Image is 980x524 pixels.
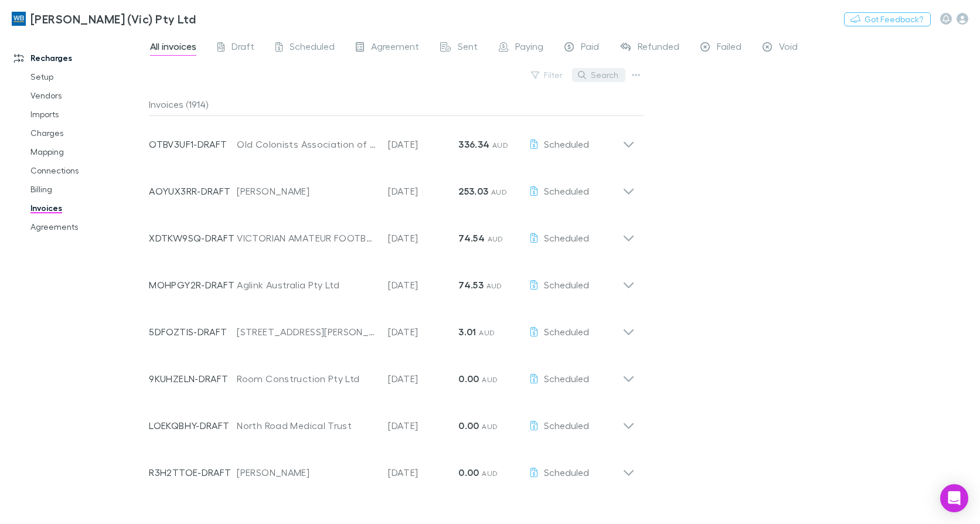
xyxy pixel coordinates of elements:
p: XDTKW9SQ-DRAFT [149,231,237,245]
div: MOHPGY2R-DRAFTAglink Australia Pty Ltd[DATE]74.53 AUDScheduled [139,257,644,304]
div: Aglink Australia Pty Ltd [237,278,376,292]
div: XDTKW9SQ-DRAFTVICTORIAN AMATEUR FOOTBALL ASSOCIATION[DATE]74.54 AUDScheduled [139,210,644,257]
span: Scheduled [544,185,589,196]
span: AUD [492,141,508,149]
div: [STREET_ADDRESS][PERSON_NAME] Pty Ltd [237,325,376,339]
span: AUD [488,234,503,243]
a: Charges [19,124,155,142]
p: [DATE] [388,137,458,151]
a: Billing [19,180,155,199]
span: Agreement [371,40,419,56]
strong: 74.54 [458,232,485,244]
span: Scheduled [544,279,589,290]
span: Scheduled [544,420,589,431]
a: [PERSON_NAME] (Vic) Pty Ltd [5,5,203,33]
div: 5DFOZTIS-DRAFT[STREET_ADDRESS][PERSON_NAME] Pty Ltd[DATE]3.01 AUDScheduled [139,304,644,351]
p: MOHPGY2R-DRAFT [149,278,237,292]
span: AUD [491,188,507,196]
span: Failed [717,40,741,56]
h3: [PERSON_NAME] (Vic) Pty Ltd [30,12,196,26]
span: AUD [482,422,498,431]
a: Invoices [19,199,155,217]
div: VICTORIAN AMATEUR FOOTBALL ASSOCIATION [237,231,376,245]
span: All invoices [150,40,196,56]
div: R3H2TTOE-DRAFT[PERSON_NAME][DATE]0.00 AUDScheduled [139,444,644,491]
div: North Road Medical Trust [237,418,376,433]
a: Recharges [2,49,155,67]
a: Vendors [19,86,155,105]
p: LOEKQBHY-DRAFT [149,418,237,433]
p: 9KUHZELN-DRAFT [149,372,237,386]
strong: 336.34 [458,138,489,150]
div: 9KUHZELN-DRAFTRoom Construction Pty Ltd[DATE]0.00 AUDScheduled [139,351,644,397]
p: [DATE] [388,465,458,479]
span: Scheduled [544,326,589,337]
strong: 0.00 [458,467,479,478]
p: [DATE] [388,418,458,433]
span: Refunded [638,40,679,56]
span: Scheduled [544,138,589,149]
div: [PERSON_NAME] [237,184,376,198]
span: Scheduled [544,373,589,384]
p: [DATE] [388,231,458,245]
div: Open Intercom Messenger [940,484,968,512]
p: [DATE] [388,184,458,198]
span: Scheduled [544,232,589,243]
div: OTBV3UF1-DRAFTOld Colonists Association of Victoria (TA Abound Communities)[DATE]336.34 AUDScheduled [139,116,644,163]
strong: 3.01 [458,326,476,338]
p: [DATE] [388,372,458,386]
p: OTBV3UF1-DRAFT [149,137,237,151]
span: Scheduled [544,467,589,478]
span: Sent [458,40,478,56]
p: [DATE] [388,278,458,292]
a: Mapping [19,142,155,161]
strong: 253.03 [458,185,488,197]
span: AUD [486,281,502,290]
span: Paid [581,40,599,56]
strong: 0.00 [458,373,479,385]
div: Old Colonists Association of Victoria (TA Abound Communities) [237,137,376,151]
img: William Buck (Vic) Pty Ltd's Logo [12,12,26,26]
p: R3H2TTOE-DRAFT [149,465,237,479]
div: Room Construction Pty Ltd [237,372,376,386]
a: Connections [19,161,155,180]
a: Imports [19,105,155,124]
span: Draft [232,40,254,56]
strong: 0.00 [458,420,479,431]
span: AUD [482,375,498,384]
div: AOYUX3RR-DRAFT[PERSON_NAME][DATE]253.03 AUDScheduled [139,163,644,210]
p: 5DFOZTIS-DRAFT [149,325,237,339]
span: Void [779,40,798,56]
button: Filter [525,68,570,82]
span: AUD [482,469,498,478]
p: AOYUX3RR-DRAFT [149,184,237,198]
span: Scheduled [290,40,335,56]
strong: 74.53 [458,279,484,291]
p: [DATE] [388,325,458,339]
a: Setup [19,67,155,86]
button: Search [572,68,625,82]
div: LOEKQBHY-DRAFTNorth Road Medical Trust[DATE]0.00 AUDScheduled [139,397,644,444]
button: Got Feedback? [844,12,931,26]
a: Agreements [19,217,155,236]
div: [PERSON_NAME] [237,465,376,479]
span: AUD [479,328,495,337]
span: Paying [515,40,543,56]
